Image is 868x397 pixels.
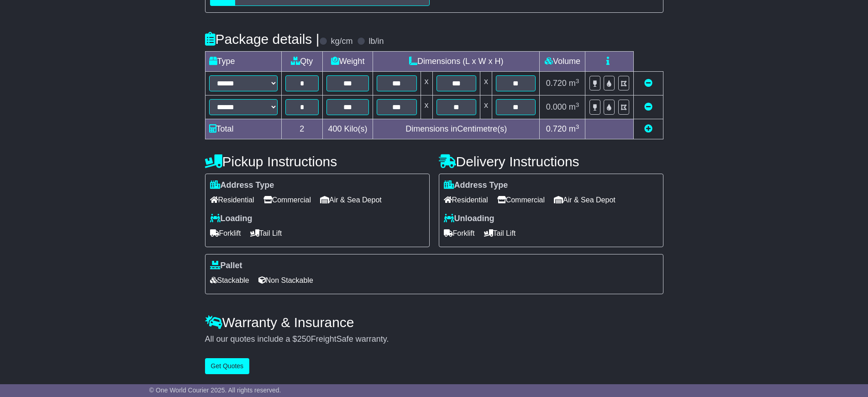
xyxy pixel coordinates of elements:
label: Unloading [444,214,494,224]
td: 2 [281,119,323,139]
span: Commercial [497,193,545,207]
td: Weight [323,52,373,72]
span: 0.000 [546,102,567,111]
a: Add new item [644,124,652,133]
a: Remove this item [644,102,652,111]
sup: 3 [576,101,579,108]
label: Loading [210,214,253,224]
span: Residential [210,193,254,207]
td: Dimensions in Centimetre(s) [373,119,540,139]
span: Tail Lift [250,226,282,240]
span: Non Stackable [258,273,313,287]
sup: 3 [576,123,579,130]
span: Stackable [210,273,249,287]
span: Air & Sea Depot [320,193,382,207]
span: m [569,102,579,111]
button: Get Quotes [205,358,250,374]
label: lb/in [368,37,384,47]
h4: Delivery Instructions [439,154,663,169]
span: 0.720 [546,79,567,88]
label: kg/cm [331,37,352,47]
label: Pallet [210,261,242,271]
span: 0.720 [546,124,567,133]
td: Qty [281,52,323,72]
span: Residential [444,193,488,207]
span: m [569,124,579,133]
span: Commercial [263,193,311,207]
span: Forklift [210,226,241,240]
td: Kilo(s) [323,119,373,139]
span: 400 [328,124,342,133]
h4: Package details | [205,32,320,47]
span: Tail Lift [484,226,516,240]
td: x [421,95,432,119]
td: Volume [540,52,585,72]
span: Air & Sea Depot [554,193,615,207]
td: x [421,72,432,95]
label: Address Type [444,180,508,191]
a: Remove this item [644,79,652,88]
sup: 3 [576,78,579,85]
h4: Warranty & Insurance [205,315,663,330]
div: All our quotes include a $ FreightSafe warranty. [205,334,663,344]
h4: Pickup Instructions [205,154,430,169]
td: Total [205,119,281,139]
td: x [480,95,492,119]
td: x [480,72,492,95]
td: Dimensions (L x W x H) [373,52,540,72]
label: Address Type [210,180,274,191]
span: m [569,79,579,88]
td: Type [205,52,281,72]
span: © One World Courier 2025. All rights reserved. [149,386,281,394]
span: Forklift [444,226,475,240]
span: 250 [297,334,311,344]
